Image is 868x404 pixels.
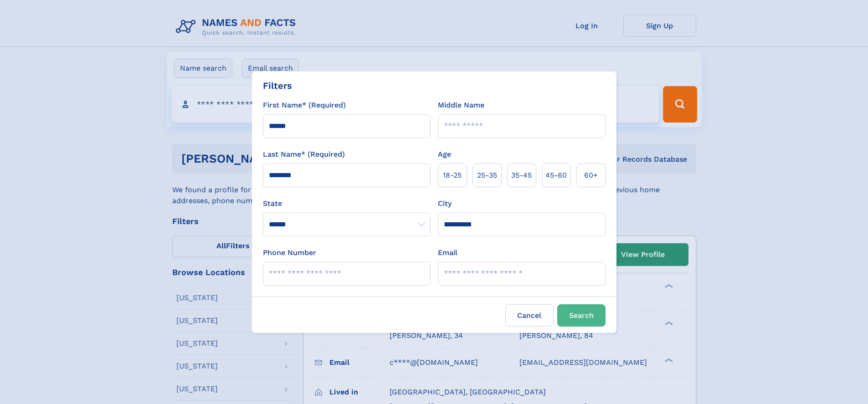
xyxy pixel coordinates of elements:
[263,100,346,111] label: First Name* (Required)
[511,170,532,181] span: 35‑45
[477,170,497,181] span: 25‑35
[263,247,316,258] label: Phone Number
[438,149,451,160] label: Age
[438,247,457,258] label: Email
[545,170,567,181] span: 45‑60
[263,149,345,160] label: Last Name* (Required)
[438,198,452,209] label: City
[557,304,606,327] button: Search
[584,170,598,181] span: 60+
[438,100,484,111] label: Middle Name
[505,304,554,327] label: Cancel
[263,79,292,92] div: Filters
[443,170,462,181] span: 18‑25
[263,198,431,209] label: State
